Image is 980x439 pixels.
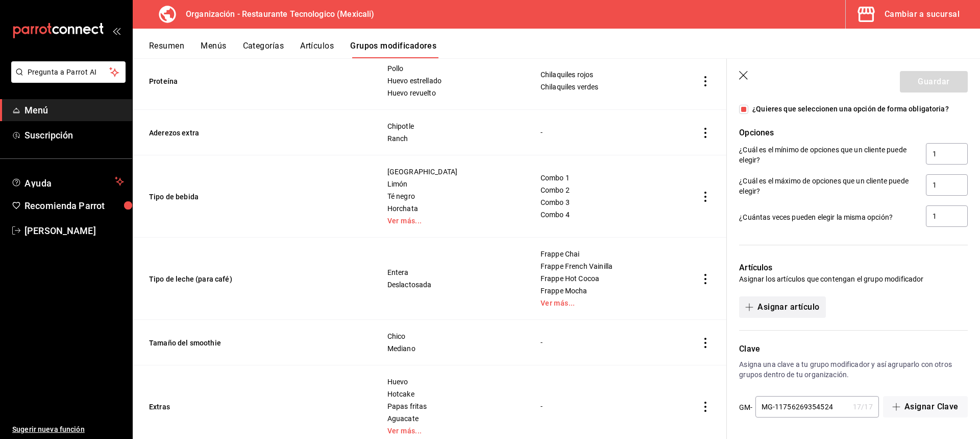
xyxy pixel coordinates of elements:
h3: Organización - Restaurante Tecnologico (Mexicali) [178,8,374,20]
span: ¿Quieres que seleccionen una opción de forma obligatoria? [748,104,949,114]
button: Tamaño del smoothie [149,338,272,348]
div: - [540,127,672,138]
p: ¿Cuál es el máximo de opciones que un cliente puede elegir? [739,176,918,196]
p: Asignar los artículos que contengan el grupo modificador [739,274,968,284]
span: Papas fritas [387,403,515,410]
button: actions [700,76,710,86]
span: Pollo [387,65,515,72]
span: Chilaquiles rojos [541,71,671,78]
span: Suscripción [24,128,124,142]
span: Ranch [387,135,515,142]
span: Combo 1 [541,174,671,181]
button: actions [700,274,710,284]
button: Tipo de bebida [149,192,272,202]
button: actions [700,402,710,412]
button: Aderezos extra [149,128,272,138]
span: Limón [387,180,515,188]
button: Artículos [300,41,334,58]
span: Frappe Mocha [541,287,671,294]
span: Chipotle [387,123,515,130]
button: Grupos modificadores [350,41,436,58]
span: [GEOGRAPHIC_DATA] [387,168,515,175]
div: 17 / 17 [853,402,873,412]
span: Frappe Chai [541,250,671,258]
span: Ayuda [24,175,111,188]
p: Artículos [739,262,968,274]
button: Extras [149,402,272,412]
button: Asignar artículo [739,296,825,318]
span: Huevo revuelto [387,89,515,97]
a: Ver más... [541,299,671,307]
span: Sugerir nueva función [12,424,124,435]
span: Chilaquiles verdes [541,83,671,90]
span: [PERSON_NAME] [24,224,124,238]
span: Frappe French Vainilla [541,263,671,270]
button: Categorías [243,41,284,58]
a: Ver más... [387,217,515,224]
p: Opciones [739,127,968,139]
p: ¿Cuál es el mínimo de opciones que un cliente puede elegir? [739,145,918,165]
button: Proteína [149,76,272,86]
button: Asignar Clave [883,396,968,418]
div: Cambiar a sucursal [885,7,960,21]
span: Hotcake [387,390,515,398]
span: Aguacate [387,415,515,422]
button: Tipo de leche (para café) [149,274,272,284]
a: Pregunta a Parrot AI [7,74,126,85]
button: actions [700,338,710,348]
p: ¿Cuántas veces pueden elegir la misma opción? [739,212,918,222]
span: Horchata [387,205,515,212]
span: Huevo [387,378,515,385]
p: Clave [739,343,968,355]
p: Asigna una clave a tu grupo modificador y así agruparlo con otros grupos dentro de tu organización. [739,359,968,380]
button: Menús [201,41,226,58]
span: Huevo estrellado [387,77,515,84]
span: Combo 3 [541,199,671,206]
span: Deslactosada [387,281,515,288]
span: Combo 2 [541,187,671,194]
button: actions [700,192,710,202]
button: open_drawer_menu [112,27,120,35]
span: Mediano [387,345,515,352]
span: Recomienda Parrot [24,199,124,213]
div: - [540,337,672,348]
span: Té negro [387,193,515,200]
button: actions [700,128,710,138]
span: Frappe Hot Cocoa [541,275,671,282]
span: Pregunta a Parrot AI [28,67,110,78]
div: - [540,401,672,412]
span: Combo 4 [541,211,671,218]
div: GM- [739,396,752,419]
a: Ver más... [387,427,515,434]
span: Chico [387,333,515,340]
button: Pregunta a Parrot AI [11,61,126,83]
div: navigation tabs [149,41,980,58]
span: Entera [387,269,515,276]
span: Menú [24,103,124,117]
button: Resumen [149,41,184,58]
